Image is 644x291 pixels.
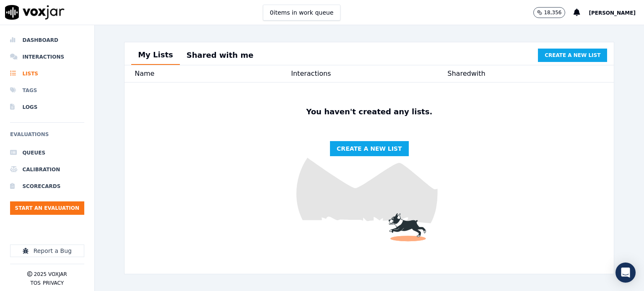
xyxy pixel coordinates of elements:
[10,49,84,65] a: Interactions
[10,144,84,161] a: Queues
[10,178,84,195] a: Scorecards
[10,201,84,215] button: Start an Evaluation
[10,82,84,99] a: Tags
[544,9,561,16] p: 18,356
[533,7,565,18] button: 18,356
[545,52,600,59] span: Create a new list
[31,280,41,286] button: TOS
[10,161,84,178] a: Calibration
[10,65,84,82] a: Lists
[43,280,64,286] button: Privacy
[533,7,574,18] button: 18,356
[125,82,614,274] img: fun dog
[10,32,84,49] a: Dashboard
[538,49,607,62] button: Create a new list
[10,129,84,144] h6: Evaluations
[291,69,447,79] div: Interactions
[337,144,402,153] span: Create a new list
[263,5,341,21] button: 0items in work queue
[131,46,180,65] button: My Lists
[447,69,604,79] div: Shared with
[10,99,84,116] a: Logs
[34,271,67,278] p: 2025 Voxjar
[589,8,644,18] button: [PERSON_NAME]
[180,46,260,64] button: Shared with me
[10,245,84,257] button: Report a Bug
[135,69,291,79] div: Name
[5,5,65,20] img: voxjar logo
[615,263,636,283] div: Open Intercom Messenger
[589,10,636,16] span: [PERSON_NAME]
[330,141,408,156] button: Create a new list
[303,106,436,118] p: You haven't created any lists.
